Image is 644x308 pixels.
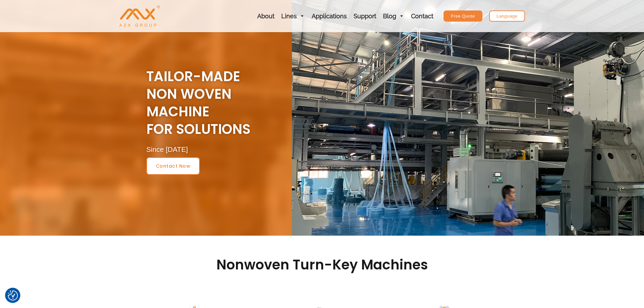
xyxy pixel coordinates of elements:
a: contact now [146,157,200,175]
span: contact now [156,164,191,168]
h2: Tailor-Made NON WOVEN MACHINE For Solutions [146,68,515,138]
a: Language [489,10,525,22]
h2: Nonwoven Turn-key Machines [133,256,511,274]
a: AZX Nonwoven Machine [119,13,160,19]
a: Free Quote [444,10,482,22]
div: Since [DATE] [146,145,508,154]
img: Revisit consent button [8,290,18,301]
button: Consent Preferences [8,290,18,301]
